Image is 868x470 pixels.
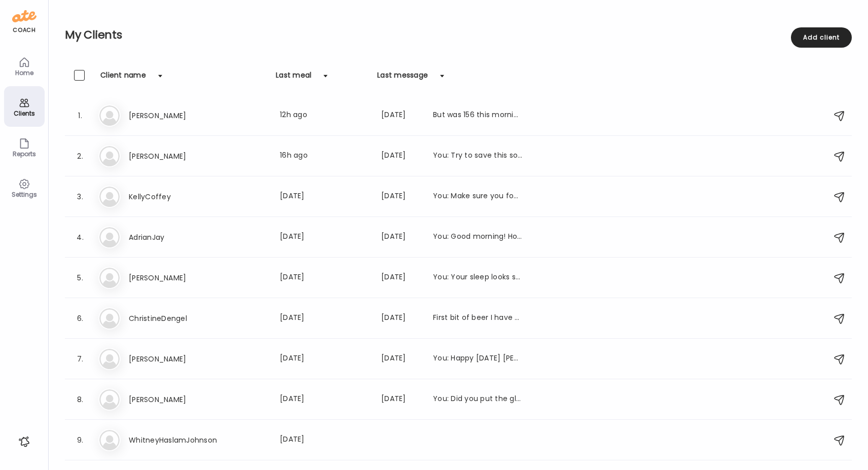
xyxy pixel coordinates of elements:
[13,26,35,34] div: coach
[433,272,522,284] div: You: Your sleep looks strong as well on your Whoop band.
[381,312,421,324] div: [DATE]
[280,150,369,162] div: 16h ago
[433,231,522,243] div: You: Good morning! How are things? Have you checked your supply of travel snacks to make sure you...
[433,393,522,406] div: You: Did you put the glucose monitor on?
[129,191,218,203] h3: KellyCoffey
[280,272,369,284] div: [DATE]
[280,231,369,243] div: [DATE]
[280,434,369,446] div: [DATE]
[74,353,86,365] div: 7.
[74,150,86,162] div: 2.
[74,191,86,203] div: 3.
[74,231,86,243] div: 4.
[280,110,369,122] div: 12h ago
[791,27,852,48] div: Add client
[129,272,218,284] h3: [PERSON_NAME]
[129,312,218,324] h3: ChristineDengel
[74,393,86,406] div: 8.
[129,110,218,122] h3: [PERSON_NAME]
[6,151,43,157] div: Reports
[129,150,218,162] h3: [PERSON_NAME]
[6,110,43,117] div: Clients
[377,70,428,86] div: Last message
[74,312,86,324] div: 6.
[381,191,421,203] div: [DATE]
[433,353,522,365] div: You: Happy [DATE] [PERSON_NAME]. I hope you had a great week! Do you have any weekend events or d...
[381,393,421,406] div: [DATE]
[129,231,218,243] h3: AdrianJay
[280,312,369,324] div: [DATE]
[6,69,43,76] div: Home
[74,272,86,284] div: 5.
[381,110,421,122] div: [DATE]
[6,191,43,198] div: Settings
[74,110,86,122] div: 1.
[381,231,421,243] div: [DATE]
[280,393,369,406] div: [DATE]
[381,272,421,284] div: [DATE]
[12,8,37,24] img: ate
[433,150,522,162] div: You: Try to save this sour dough for later in the day so that it doesn't spike your blood sugar. ...
[280,353,369,365] div: [DATE]
[129,434,218,446] h3: WhitneyHaslamJohnson
[276,70,311,86] div: Last meal
[280,191,369,203] div: [DATE]
[433,110,522,122] div: But was 156 this morning :)
[100,70,146,86] div: Client name
[65,27,852,43] h2: My Clients
[129,353,218,365] h3: [PERSON_NAME]
[433,191,522,203] div: You: Make sure you focus on your protein numbers!
[74,434,86,446] div: 9.
[381,150,421,162] div: [DATE]
[433,312,522,324] div: First bit of beer I have had in a very long time but the ginger was intriguing and actually was j...
[381,353,421,365] div: [DATE]
[129,393,218,406] h3: [PERSON_NAME]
